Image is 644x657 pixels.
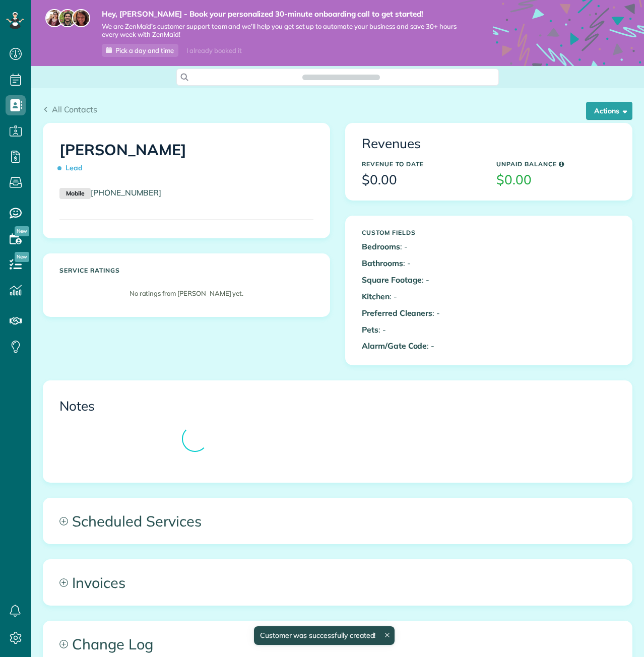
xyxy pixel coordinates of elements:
span: We are ZenMaid’s customer support team and we’ll help you get set up to automate your business an... [102,22,463,39]
a: Mobile[PHONE_NUMBER] [59,187,161,198]
img: maria-72a9807cf96188c08ef61303f053569d2e2a8a1cde33d635c8a3ac13582a053d.jpg [45,9,63,27]
span: New [15,252,29,262]
h5: Custom Fields [362,229,481,236]
a: Scheduled Services [43,498,632,544]
p: : - [362,340,481,352]
a: Pick a day and time [102,44,178,57]
span: Search ZenMaid… [312,72,369,82]
div: I already booked it [180,44,247,57]
b: Preferred Cleaners [362,308,432,318]
b: Alarm/Gate Code [362,341,427,351]
b: Bedrooms [362,241,400,251]
b: Square Footage [362,275,422,285]
img: michelle-19f622bdf1676172e81f8f8fba1fb50e276960ebfe0243fe18214015130c80e4.jpg [72,9,90,27]
h3: Notes [59,399,616,414]
p: : - [362,274,481,286]
span: New [15,226,29,236]
b: Bathrooms [362,258,403,268]
div: Customer was successfully created! [254,626,395,645]
b: Kitchen [362,291,390,301]
h1: [PERSON_NAME] [59,142,313,177]
h3: $0.00 [362,173,481,187]
a: All Contacts [43,103,97,115]
small: Mobile [59,188,91,199]
p: No ratings from [PERSON_NAME] yet. [65,289,308,298]
b: Pets [362,324,378,335]
span: All Contacts [52,104,97,114]
h3: Revenues [362,137,616,151]
a: Invoices [43,560,632,605]
p: : - [362,291,481,302]
span: Pick a day and time [115,46,174,54]
button: Actions [586,102,632,120]
strong: Hey, [PERSON_NAME] - Book your personalized 30-minute onboarding call to get started! [102,9,463,19]
h3: $0.00 [496,173,616,187]
p: : - [362,257,481,269]
img: jorge-587dff0eeaa6aab1f244e6dc62b8924c3b6ad411094392a53c71c6c4a576187d.jpg [58,9,77,27]
p: : - [362,241,481,252]
h5: Service ratings [59,267,313,274]
p: : - [362,324,481,336]
h5: Unpaid Balance [496,161,616,167]
span: Lead [59,159,87,177]
h5: Revenue to Date [362,161,481,167]
p: : - [362,307,481,319]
